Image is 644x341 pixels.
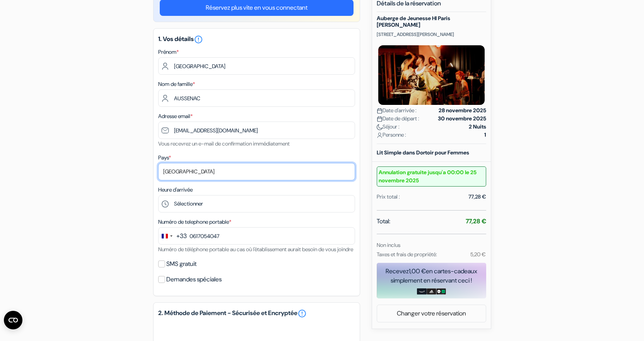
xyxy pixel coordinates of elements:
[468,193,486,201] div: 77,28 €
[469,123,486,131] strong: 2 Nuits
[377,116,383,122] img: calendar.svg
[377,31,486,38] p: [STREET_ADDRESS][PERSON_NAME]
[159,228,187,244] button: Change country, selected France (+33)
[427,288,436,295] img: adidas-card.png
[176,231,187,241] div: +33
[377,193,400,201] div: Prix total :
[166,274,222,285] label: Demandes spéciales
[466,217,486,225] strong: 77,28 €
[297,309,307,318] a: error_outline
[470,251,486,258] small: 5,20 €
[377,115,419,123] span: Date de départ :
[409,267,426,275] span: 1,00 €
[158,35,355,44] h5: 1. Vos détails
[158,112,193,120] label: Adresse email
[158,122,355,139] input: Entrer adresse e-mail
[166,259,196,269] label: SMS gratuit
[439,106,486,115] strong: 28 novembre 2025
[194,35,203,44] i: error_outline
[377,132,383,138] img: user_icon.svg
[377,251,437,258] small: Taxes et frais de propriété:
[158,227,355,245] input: 6 12 34 56 78
[417,288,427,295] img: amazon-card-no-text.png
[484,131,486,139] strong: 1
[377,217,390,226] span: Total:
[377,124,383,130] img: moon.svg
[158,48,179,56] label: Prénom
[377,123,400,131] span: Séjour :
[158,218,231,226] label: Numéro de telephone portable
[377,131,406,139] span: Personne :
[158,246,353,253] small: Numéro de téléphone portable au cas où l'établissement aurait besoin de vous joindre
[158,186,193,194] label: Heure d'arrivée
[158,89,355,107] input: Entrer le nom de famille
[377,15,486,28] h5: Auberge de Jeunesse HI Paris [PERSON_NAME]
[377,267,486,285] div: Recevez en cartes-cadeaux simplement en réservant ceci !
[158,80,195,88] label: Nom de famille
[377,108,383,114] img: calendar.svg
[194,35,203,43] a: error_outline
[377,166,486,187] small: Annulation gratuite jusqu'a 00:00 le 25 novembre 2025
[158,309,355,318] h5: 2. Méthode de Paiement - Sécurisée et Encryptée
[158,154,171,162] label: Pays
[377,306,486,321] a: Changer votre réservation
[436,288,446,295] img: uber-uber-eats-card.png
[4,311,22,329] button: Ouvrir le widget CMP
[377,106,417,115] span: Date d'arrivée :
[377,149,469,156] b: Lit Simple dans Dortoir pour Femmes
[158,57,355,75] input: Entrez votre prénom
[438,115,486,123] strong: 30 novembre 2025
[377,242,400,248] small: Non inclus
[158,140,290,147] small: Vous recevrez un e-mail de confirmation immédiatement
